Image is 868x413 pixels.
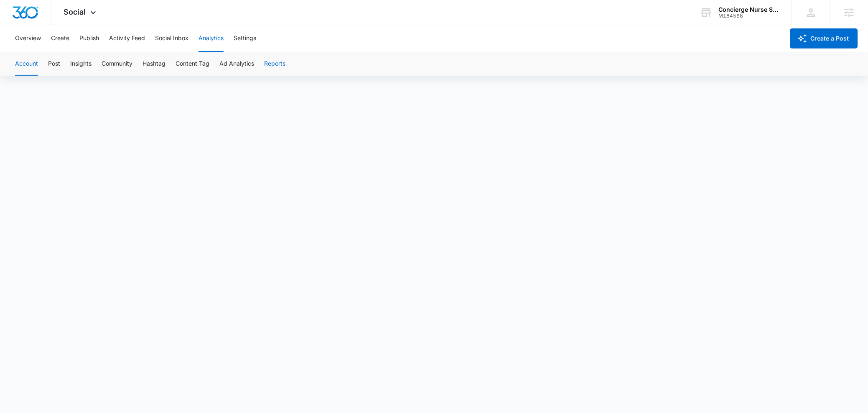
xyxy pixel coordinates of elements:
[143,52,165,76] button: Hashtag
[51,25,69,52] button: Create
[234,25,256,52] button: Settings
[102,52,132,76] button: Community
[199,25,224,52] button: Analytics
[64,8,86,16] span: Social
[48,52,60,76] button: Post
[70,52,92,76] button: Insights
[264,52,285,76] button: Reports
[109,25,145,52] button: Activity Feed
[719,13,780,19] div: account id
[719,6,780,13] div: account name
[790,28,858,48] button: Create a Post
[15,25,41,52] button: Overview
[176,52,209,76] button: Content Tag
[79,25,99,52] button: Publish
[219,52,254,76] button: Ad Analytics
[155,25,188,52] button: Social Inbox
[15,52,38,76] button: Account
